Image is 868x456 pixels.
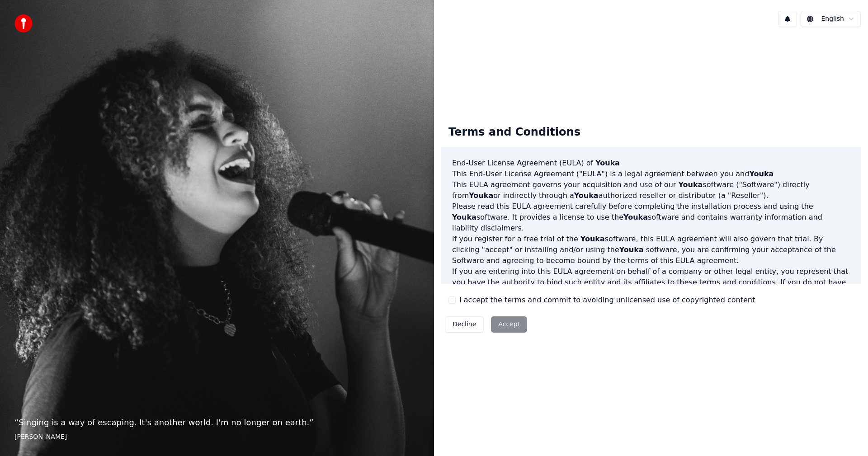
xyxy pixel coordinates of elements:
[452,266,850,310] p: If you are entering into this EULA agreement on behalf of a company or other legal entity, you re...
[14,432,420,442] footer: [PERSON_NAME]
[459,295,755,306] label: I accept the terms and commit to avoiding unlicensed use of copyrighted content
[441,118,588,147] div: Terms and Conditions
[619,245,644,254] span: Youka
[574,191,599,200] span: Youka
[452,234,850,266] p: If you register for a free trial of the software, this EULA agreement will also govern that trial...
[452,179,850,201] p: This EULA agreement governs your acquisition and use of our software ("Software") directly from o...
[452,201,850,234] p: Please read this EULA agreement carefully before completing the installation process and using th...
[445,316,484,333] button: Decline
[678,180,703,189] span: Youka
[580,235,605,243] span: Youka
[595,159,620,167] span: Youka
[623,213,648,221] span: Youka
[14,416,420,429] p: “ Singing is a way of escaping. It's another world. I'm no longer on earth. ”
[469,191,493,200] span: Youka
[14,14,33,33] img: youka
[452,158,850,169] h3: End-User License Agreement (EULA) of
[452,213,476,221] span: Youka
[749,169,774,178] span: Youka
[452,169,850,179] p: This End-User License Agreement ("EULA") is a legal agreement between you and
